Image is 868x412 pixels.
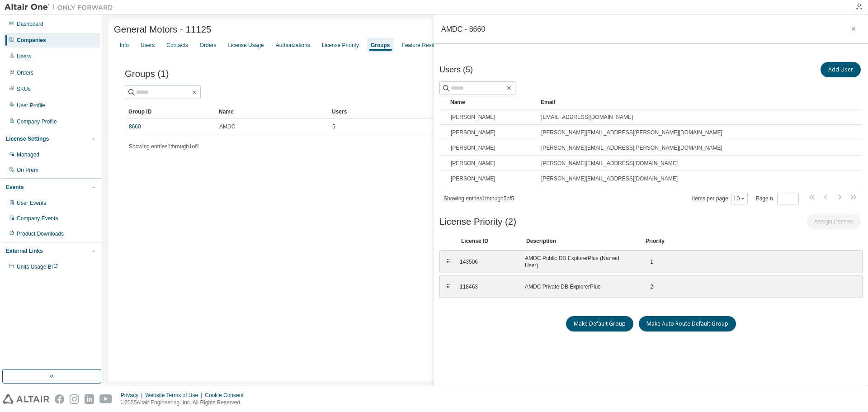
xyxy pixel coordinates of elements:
[451,144,495,152] span: [PERSON_NAME]
[200,42,217,49] div: Orders
[125,69,169,79] span: Groups (1)
[402,42,450,49] div: Feature Restrictions
[322,42,359,49] div: License Priority
[443,195,514,202] span: Showing entries 1 through 5 of 5
[276,42,310,49] div: Authorizations
[460,258,514,265] div: 143506
[6,247,43,255] div: External Links
[17,151,39,158] div: Managed
[17,215,58,222] div: Company Events
[460,283,514,290] div: 118463
[644,283,653,290] div: 2
[17,102,45,109] div: User Profile
[219,104,325,119] div: Name
[128,104,212,119] div: Group ID
[17,85,31,93] div: SKUs
[756,193,799,204] span: Page n.
[17,69,33,76] div: Orders
[451,129,495,136] span: [PERSON_NAME]
[145,392,205,399] div: Website Terms of Use
[121,399,249,407] p: © 2025 Altair Engineering, Inc. All Rights Reserved.
[114,24,211,35] span: General Motors - 11125
[5,3,118,12] img: Altair One
[541,95,840,109] div: Email
[439,217,516,227] span: License Priority (2)
[6,184,24,191] div: Events
[141,42,155,49] div: Users
[17,199,46,207] div: User Events
[85,394,94,404] img: linkedin.svg
[541,114,633,121] span: [EMAIL_ADDRESS][DOMAIN_NAME]
[541,160,678,167] span: [PERSON_NAME][EMAIL_ADDRESS][DOMAIN_NAME]
[17,166,38,174] div: On Prem
[445,283,451,290] div: ⠿
[439,65,473,75] span: Users (5)
[70,394,79,404] img: instagram.svg
[219,123,235,130] span: AMDC
[129,143,199,150] span: Showing entries 1 through 1 of 1
[441,25,485,33] div: AMDC - 8660
[17,20,43,28] div: Dashboard
[807,214,861,229] button: Assign License
[733,195,745,202] button: 10
[821,62,861,77] button: Add User
[371,42,390,49] div: Groups
[17,264,58,270] span: Units Usage BI
[526,237,635,245] div: Description
[121,392,145,399] div: Privacy
[3,394,49,404] img: altair_logo.svg
[525,283,633,290] div: AMDC Private DB ExplorerPlus
[205,392,249,399] div: Cookie Consent
[461,237,515,245] div: License ID
[17,53,31,60] div: Users
[166,42,188,49] div: Contacts
[17,37,46,44] div: Companies
[445,258,451,265] div: ⠿
[450,95,533,109] div: Name
[99,394,113,404] img: youtube.svg
[17,118,57,125] div: Company Profile
[639,316,736,331] button: Make Auto Route Default Group
[332,104,822,119] div: Users
[129,123,141,130] a: 8660
[451,114,495,121] span: [PERSON_NAME]
[646,237,665,245] div: Priority
[541,144,722,152] span: [PERSON_NAME][EMAIL_ADDRESS][PERSON_NAME][DOMAIN_NAME]
[541,129,722,136] span: [PERSON_NAME][EMAIL_ADDRESS][PERSON_NAME][DOMAIN_NAME]
[55,394,64,404] img: facebook.svg
[692,193,748,204] span: Items per page
[541,175,678,182] span: [PERSON_NAME][EMAIL_ADDRESS][DOMAIN_NAME]
[6,135,49,142] div: License Settings
[332,123,335,130] span: 5
[451,160,495,167] span: [PERSON_NAME]
[644,258,653,265] div: 1
[228,42,264,49] div: License Usage
[525,255,633,269] div: AMDC Public DB ExplorerPlus (Named User)
[451,175,495,182] span: [PERSON_NAME]
[17,230,64,237] div: Product Downloads
[120,42,129,49] div: Info
[566,316,633,331] button: Make Default Group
